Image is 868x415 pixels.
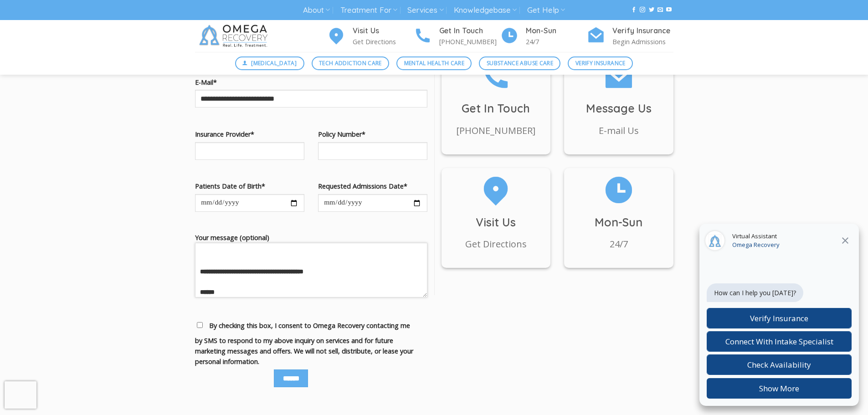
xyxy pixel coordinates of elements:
a: Verify Insurance Begin Admissions [587,25,673,47]
a: Treatment For [340,2,397,19]
span: Verify Insurance [575,59,626,67]
a: Get In Touch [PHONE_NUMBER] [442,59,551,138]
a: Get In Touch [PHONE_NUMBER] [414,25,500,47]
h3: Visit Us [442,213,551,231]
a: Knowledgebase [454,2,517,19]
a: Get Help [527,2,565,19]
a: Visit Us Get Directions [442,173,551,252]
a: Substance Abuse Care [479,56,560,70]
a: Message Us E-mail Us [564,59,673,138]
input: By checking this box, I consent to Omega Recovery contacting me by SMS to respond to my above inq... [197,322,203,328]
p: E-mail Us [564,123,673,138]
a: [MEDICAL_DATA] [235,56,304,70]
p: Get Directions [353,36,414,47]
label: Your message (optional) [195,232,427,304]
h3: Message Us [564,99,673,118]
a: Verify Insurance [568,56,633,70]
h4: Verify Insurance [612,25,673,37]
label: Patients Date of Birth* [195,181,304,191]
label: Policy Number* [318,129,427,139]
h4: Get In Touch [439,25,500,37]
label: Insurance Provider* [195,129,304,139]
a: Follow on Facebook [631,7,637,13]
p: Begin Admissions [612,36,673,47]
p: 24/7 [526,36,587,47]
a: About [303,2,330,19]
span: [MEDICAL_DATA] [251,59,297,67]
a: Follow on Instagram [640,7,645,13]
span: Substance Abuse Care [487,59,553,67]
label: Requested Admissions Date* [318,181,427,191]
a: Mental Health Care [396,56,472,70]
span: By checking this box, I consent to Omega Recovery contacting me by SMS to respond to my above inq... [195,321,413,366]
h4: Mon-Sun [526,25,587,37]
a: Send us an email [657,7,663,13]
span: Tech Addiction Care [319,59,382,67]
span: Mental Health Care [404,59,464,67]
a: Services [407,2,443,19]
h3: Mon-Sun [564,213,673,231]
a: Visit Us Get Directions [327,25,414,47]
h4: Visit Us [353,25,414,37]
textarea: Your message (optional) [195,243,427,297]
p: 24/7 [564,237,673,251]
label: E-Mail* [195,77,427,87]
img: Omega Recovery [195,20,275,52]
a: Follow on Twitter [649,7,654,13]
a: Follow on YouTube [666,7,672,13]
h3: Get In Touch [442,99,551,118]
p: [PHONE_NUMBER] [439,36,500,47]
a: Tech Addiction Care [312,56,390,70]
p: Get Directions [442,237,551,251]
p: [PHONE_NUMBER] [442,123,551,138]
